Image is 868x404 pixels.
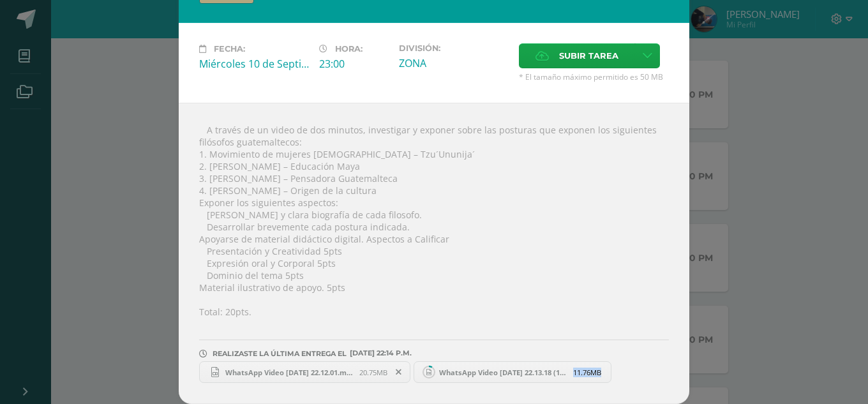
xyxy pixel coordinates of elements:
a: WhatsApp Video [DATE] 22.12.01.mp4 20.75MB [199,361,410,383]
span: 20.75MB [359,368,387,377]
span: Fecha: [214,44,245,54]
a: WhatsApp Video 2025-09-10 at 22.13.18 (1).mp4 [414,361,612,383]
span: * El tamaño máximo permitido es 50 MB [519,71,669,82]
span: [DATE] 22:14 P.M. [347,353,412,354]
span: Hora: [335,44,363,54]
div:  A través de un video de dos minutos, investigar y exponer sobre las posturas que exponen los si... [179,103,689,404]
label: División: [399,43,509,53]
div: 23:00 [319,57,389,71]
span: WhatsApp Video [DATE] 22.12.01.mp4 [219,368,359,377]
span: WhatsApp Video [DATE] 22.13.18 (1).mp4 [433,368,573,377]
span: Subir tarea [559,44,618,68]
div: Miércoles 10 de Septiembre [199,57,309,71]
div: ZONA [399,56,509,70]
span: Remover entrega [388,365,410,379]
span: 11.76MB [573,368,601,377]
span: REALIZASTE LA ÚLTIMA ENTREGA EL [213,349,347,358]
